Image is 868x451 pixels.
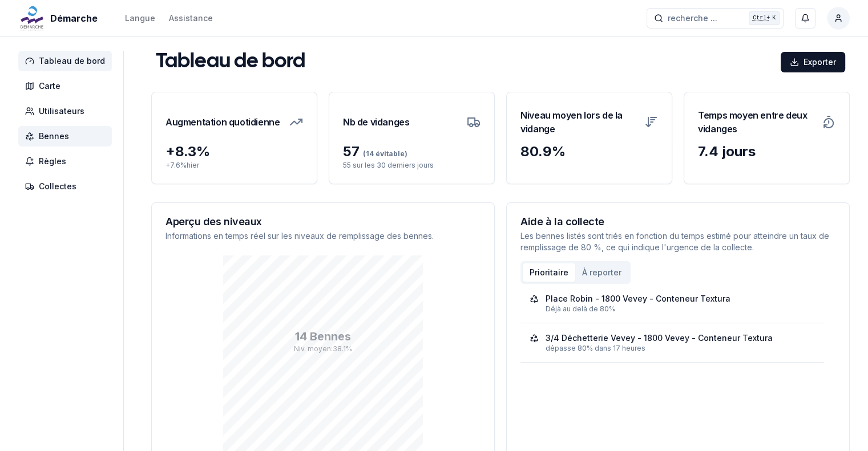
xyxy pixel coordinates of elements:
[523,263,575,282] button: Prioritaire
[18,76,116,96] a: Carte
[18,5,46,32] img: Démarche Logo
[165,217,481,227] h3: Aperçu des niveaux
[18,11,102,25] a: Démarche
[668,13,717,24] span: recherche ...
[520,106,637,138] h3: Niveau moyen lors de la vidange
[165,143,303,161] div: + 8.3 %
[18,101,116,121] a: Utilisateurs
[18,126,116,147] a: Bennes
[530,293,815,314] a: Place Robin - 1800 Vevey - Conteneur TexturaDéjà au delà de 80%
[647,8,784,29] button: recherche ...Ctrl+K
[546,293,730,304] div: Place Robin - 1800 Vevey - Conteneur Textura
[343,143,481,161] div: 57
[530,332,815,353] a: 3/4 Déchetterie Vevey - 1800 Vevey - Conteneur Texturadépasse 80% dans 17 heures
[39,55,105,67] span: Tableau de bord
[50,11,98,25] span: Démarche
[39,156,66,167] span: Règles
[18,51,116,71] a: Tableau de bord
[520,217,835,227] h3: Aide à la collecte
[546,344,815,353] div: dépasse 80% dans 17 heures
[520,143,658,161] div: 80.9 %
[39,181,76,192] span: Collectes
[39,131,69,142] span: Bennes
[575,263,628,282] button: À reporter
[169,11,213,25] a: Assistance
[18,151,116,172] a: Règles
[520,230,835,253] p: Les bennes listés sont triés en fonction du temps estimé pour atteindre un taux de remplissage de...
[39,105,84,117] span: Utilisateurs
[343,161,481,170] p: 55 sur les 30 derniers jours
[546,332,773,344] div: 3/4 Déchetterie Vevey - 1800 Vevey - Conteneur Textura
[360,149,407,158] span: (14 évitable)
[546,304,815,314] div: Déjà au delà de 80%
[165,161,303,170] p: + 7.6 % hier
[18,176,116,197] a: Collectes
[781,52,845,72] button: Exporter
[39,80,60,92] span: Carte
[125,11,155,25] button: Langue
[698,106,815,138] h3: Temps moyen entre deux vidanges
[165,230,481,242] p: Informations en temps réel sur les niveaux de remplissage des bennes.
[165,106,280,138] h3: Augmentation quotidienne
[156,51,305,74] h1: Tableau de bord
[343,106,409,138] h3: Nb de vidanges
[125,13,155,24] div: Langue
[698,143,835,161] div: 7.4 jours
